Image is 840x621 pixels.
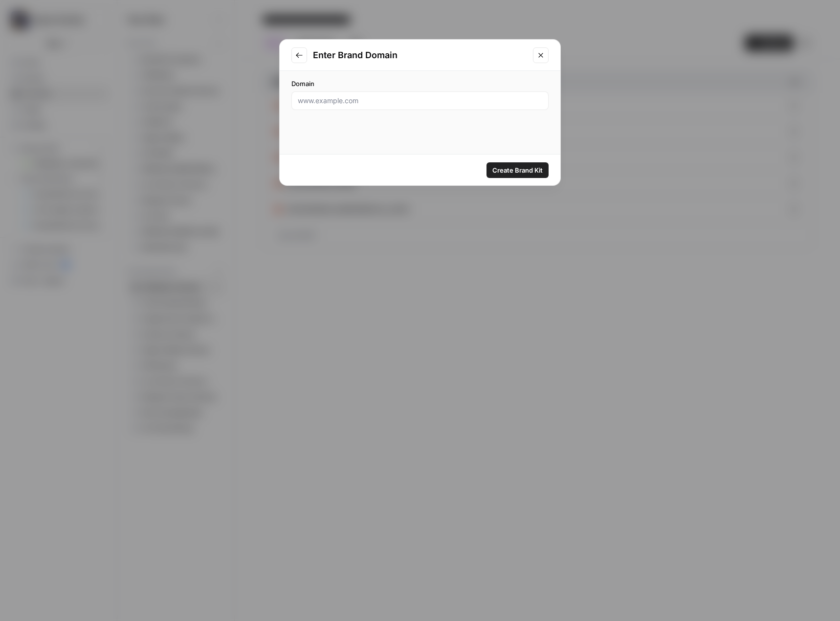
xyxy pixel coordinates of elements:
[533,47,549,63] button: Close modal
[492,165,543,175] span: Create Brand Kit
[298,96,542,106] input: www.example.com
[313,48,527,62] h2: Enter Brand Domain
[291,79,549,89] label: Domain
[291,47,307,63] button: Go to previous step
[486,162,549,178] button: Create Brand Kit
